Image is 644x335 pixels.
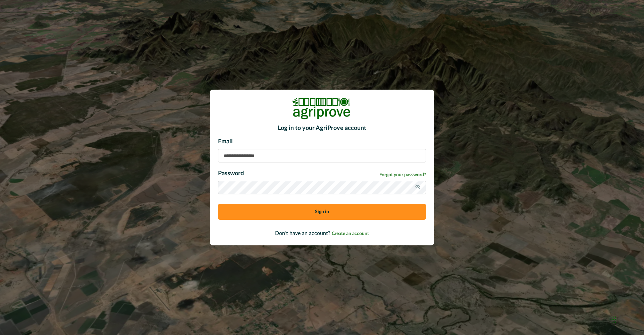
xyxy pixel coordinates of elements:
p: Don’t have an account? [218,229,426,237]
div: Drag [612,309,616,330]
a: Create an account [332,231,369,236]
h2: Log in to your AgriProve account [218,125,426,132]
p: Password [218,169,244,178]
a: Forgot your password? [379,172,426,179]
p: Email [218,137,426,146]
iframe: Chat Widget [610,303,644,335]
span: Create an account [332,231,369,236]
button: Sign in [218,204,426,220]
img: Logo Image [292,98,352,119]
